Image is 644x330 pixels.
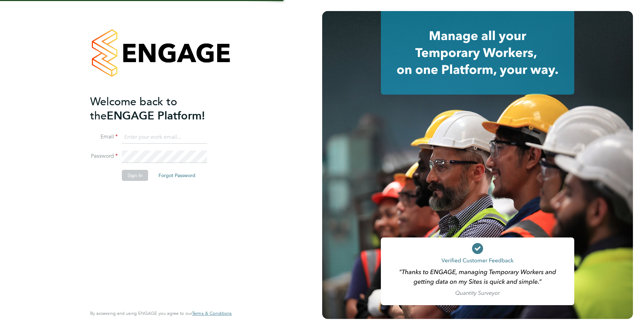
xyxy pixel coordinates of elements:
[192,311,232,316] a: Terms & Conditions
[153,170,201,181] button: Forgot Password
[90,133,118,140] label: Email
[90,310,232,316] span: By accessing and using ENGAGE you agree to our
[90,95,225,123] h2: ENGAGE Platform!
[90,95,177,123] span: Welcome back to the
[122,170,148,181] button: Sign In
[90,153,118,160] label: Password
[122,131,207,144] input: Enter your work email...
